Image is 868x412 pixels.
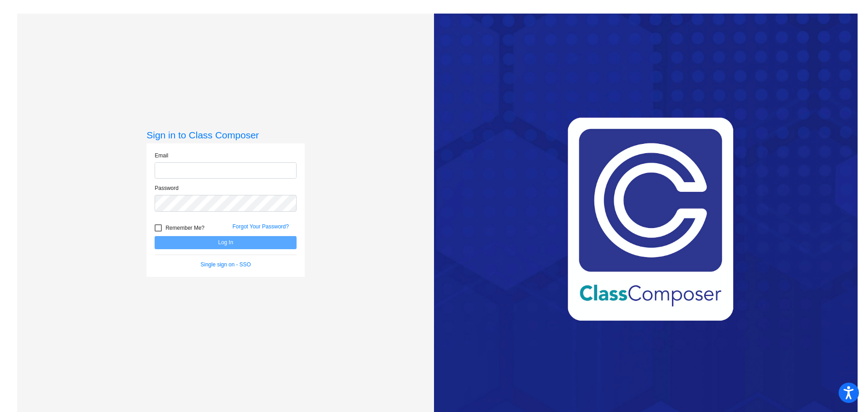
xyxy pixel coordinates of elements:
h3: Sign in to Class Composer [146,129,305,141]
button: Log In [155,236,297,249]
label: Email [155,152,168,160]
a: Forgot Your Password? [232,223,289,230]
a: Single sign on - SSO [201,261,251,268]
label: Password [155,184,179,192]
span: Remember Me? [165,223,204,233]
